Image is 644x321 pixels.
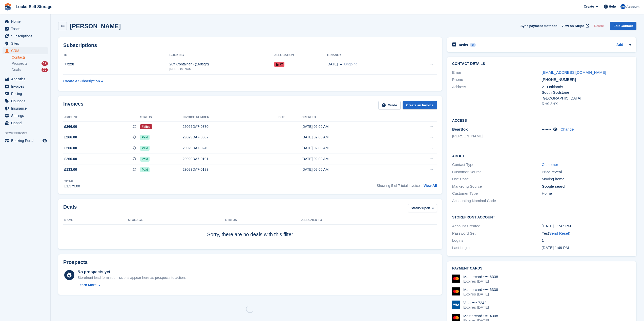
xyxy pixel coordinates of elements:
[542,238,631,243] div: 1
[463,275,498,279] div: Mastercard •••• 6338
[548,231,570,235] span: ( )
[170,67,274,71] div: [PERSON_NAME]
[42,138,48,144] a: Preview store
[183,167,278,172] div: 29029DA7-0139
[542,169,631,175] div: Price reveal
[128,216,225,224] th: Storage
[463,301,489,305] div: Visa •••• 7242
[64,184,80,189] div: £1,379.00
[610,22,636,30] a: Edit Contact
[3,112,48,119] a: menu
[63,204,77,213] h2: Deals
[452,153,631,158] h2: About
[463,292,498,297] div: Expires [DATE]
[542,70,606,75] a: [EMAIL_ADDRESS][DOMAIN_NAME]
[424,184,437,188] a: View All
[542,162,558,167] a: Customer
[452,245,542,251] div: Last Login
[377,184,421,188] span: Showing 5 of 7 total invoices
[344,62,358,66] span: Ongoing
[452,266,631,270] h2: Payment cards
[3,76,48,83] a: menu
[327,51,409,59] th: Tenancy
[403,101,437,109] a: Create an Invoice
[14,3,54,11] a: Lockd Self Storage
[470,43,476,47] div: 0
[452,169,542,175] div: Customer Source
[301,216,437,224] th: Assigned to
[12,67,21,72] span: Deals
[542,90,631,95] div: South Godstone
[274,51,327,59] th: Allocation
[3,33,48,40] a: menu
[64,135,77,140] span: £266.00
[140,124,152,129] span: Failed
[452,133,542,139] li: [PERSON_NAME]
[452,301,460,309] img: Visa Logo
[225,216,301,224] th: Status
[463,305,489,310] div: Expires [DATE]
[63,77,103,86] a: Create a Subscription
[11,119,41,127] span: Capital
[5,131,50,136] span: Storefront
[327,62,338,67] span: [DATE]
[77,282,186,288] a: Learn More
[626,4,639,9] span: Account
[11,83,41,90] span: Invoices
[542,191,631,196] div: Home
[11,33,41,40] span: Subscriptions
[140,135,150,140] span: Paid
[301,167,399,172] div: [DATE] 02:00 AM
[620,4,626,9] img: Jonny Bleach
[11,25,41,32] span: Tasks
[41,61,48,66] div: 12
[64,167,77,172] span: £133.00
[559,22,590,30] a: View on Stripe
[3,47,48,54] a: menu
[11,18,41,25] span: Home
[408,204,437,212] button: Status: Open
[3,25,48,32] a: menu
[64,124,77,129] span: £266.00
[183,135,278,140] div: 29029DA7-0307
[63,42,437,48] h2: Subscriptions
[3,137,48,144] a: menu
[64,179,80,184] div: Total
[452,127,468,131] span: BearBox
[4,3,12,11] img: stora-icon-8386f47178a22dfd0bd8f6a31ec36ba5ce8667c1dd55bd0f319d3a0aa187defe.svg
[63,113,140,121] th: Amount
[11,76,41,83] span: Analytics
[301,135,399,140] div: [DATE] 02:00 AM
[463,279,498,284] div: Expires [DATE]
[378,101,401,109] a: Guide
[301,124,399,129] div: [DATE] 02:00 AM
[12,67,48,72] a: Deals 70
[452,176,542,182] div: Use Case
[3,83,48,90] a: menu
[3,90,48,97] a: menu
[542,101,631,107] div: RH9 8HX
[77,282,96,288] div: Learn More
[452,162,542,168] div: Contact Type
[452,238,542,243] div: Logins
[452,223,542,229] div: Account Created
[3,18,48,25] a: menu
[452,275,460,283] img: Mastercard Logo
[274,62,284,67] span: 22
[452,70,542,76] div: Email
[452,198,542,204] div: Accounting Nominal Code
[301,145,399,151] div: [DATE] 02:00 AM
[183,124,278,129] div: 29029DA7-0370
[542,95,631,101] div: [GEOGRAPHIC_DATA]
[458,43,468,47] h2: Tasks
[170,51,274,59] th: Booking
[278,113,301,121] th: Due
[70,23,121,30] h2: [PERSON_NAME]
[452,287,460,295] img: Mastercard Logo
[63,51,170,59] th: ID
[140,146,150,151] span: Paid
[411,206,422,211] span: Status:
[3,119,48,127] a: menu
[452,118,631,123] h2: Access
[542,127,551,131] span: •••••••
